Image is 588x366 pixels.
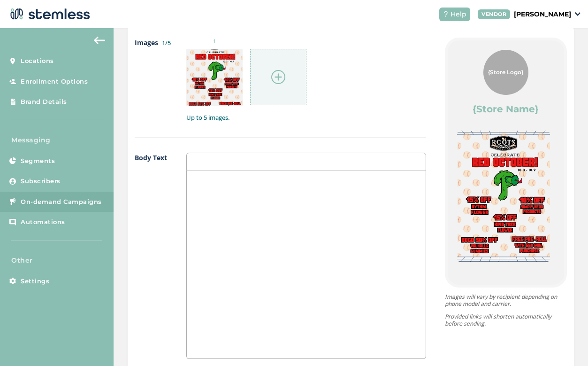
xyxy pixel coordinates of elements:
[186,49,243,106] img: Z
[451,9,466,19] span: Help
[186,38,243,46] small: 1
[8,5,90,23] img: logo-dark-0685b13c.svg
[445,293,567,307] p: Images will vary by recipient depending on phone model and carrier.
[457,131,550,262] img: Z
[186,113,426,123] label: Up to 5 images.
[271,70,285,84] img: icon-circle-plus-45441306.svg
[21,77,88,86] span: Enrollment Options
[478,9,510,19] div: VENDOR
[473,102,539,116] label: {Store Name}
[514,9,571,19] p: [PERSON_NAME]
[94,37,105,44] img: icon-arrow-back-accent-c549486e.svg
[135,38,168,122] label: Images
[21,218,65,227] span: Automations
[162,39,171,47] label: 1/5
[21,156,55,166] span: Segments
[135,153,168,359] label: Body Text
[21,277,49,286] span: Settings
[21,197,102,207] span: On-demand Campaigns
[21,97,67,107] span: Brand Details
[445,313,567,327] p: Provided links will shorten automatically before sending.
[21,56,54,66] span: Locations
[21,177,61,186] span: Subscribers
[575,12,580,16] img: icon_down-arrow-small-66adaf34.svg
[443,11,449,17] img: icon-help-white-03924b79.svg
[488,68,523,77] span: {Store Logo}
[541,321,588,366] iframe: Chat Widget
